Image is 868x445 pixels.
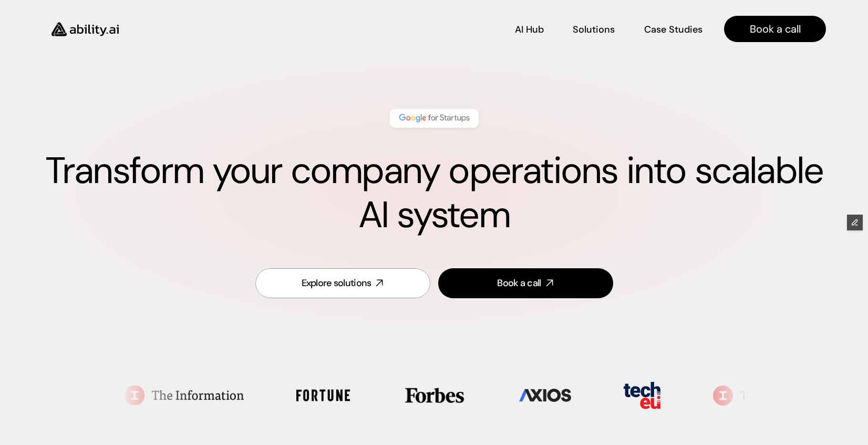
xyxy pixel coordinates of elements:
[847,215,863,230] button: Edit Framer Content
[497,277,541,290] div: Book a call
[438,268,613,298] a: Book a call
[515,23,544,36] p: AI Hub
[644,20,703,38] a: Case Studies
[573,23,615,36] p: Solutions
[133,16,826,42] nav: Main navigation
[255,268,430,298] a: Explore solutions
[573,20,615,38] a: Solutions
[644,23,702,36] p: Case Studies
[724,16,826,42] a: Book a call
[42,149,826,237] h1: Transform your company operations into scalable AI system
[515,20,544,38] a: AI Hub
[302,277,371,290] div: Explore solutions
[750,22,801,36] p: Book a call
